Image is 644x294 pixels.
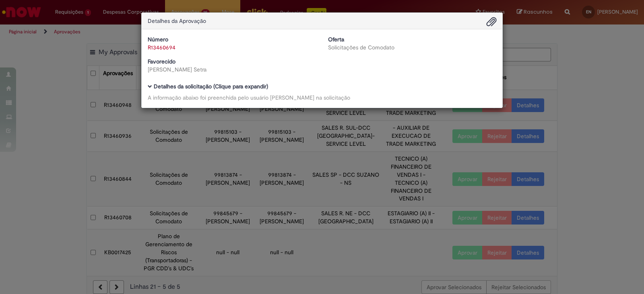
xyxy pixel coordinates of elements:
div: [PERSON_NAME] Setra [148,65,316,73]
h5: Detalhes da solicitação (Clique para expandir) [148,84,496,90]
a: R13460694 [148,44,175,51]
b: Detalhes da solicitação (Clique para expandir) [154,83,268,90]
div: Solicitações de Comodato [328,43,496,51]
span: Detalhes da Aprovação [148,17,206,24]
b: Número [148,36,168,43]
div: A informação abaixo foi preenchida pelo usuário [PERSON_NAME] na solicitação [148,94,496,102]
b: Favorecido [148,58,175,65]
b: Oferta [328,36,344,43]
